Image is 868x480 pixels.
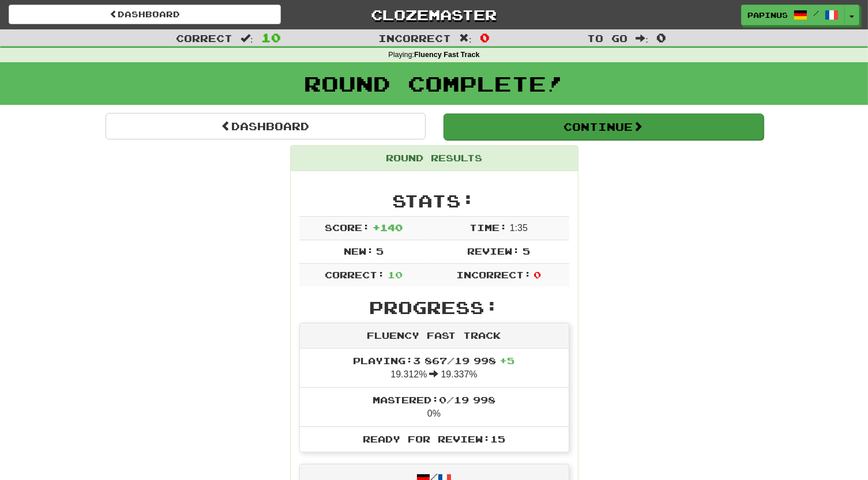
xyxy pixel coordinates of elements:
[414,51,479,59] strong: Fluency Fast Track
[300,349,569,388] li: 19.312% 19.337%
[241,33,253,43] span: :
[299,191,569,210] h2: Stats:
[587,32,627,44] span: To go
[456,269,531,280] span: Incorrect:
[467,245,520,256] span: Review:
[747,10,788,20] span: Papinus
[9,5,281,24] a: Dashboard
[656,31,666,44] span: 0
[325,269,385,280] span: Correct:
[363,433,505,444] span: Ready for Review: 15
[261,31,281,44] span: 10
[325,222,370,233] span: Score:
[373,394,495,405] span: Mastered: 0 / 19 998
[298,5,570,25] a: Clozemaster
[388,269,403,280] span: 10
[291,146,578,171] div: Round Results
[373,222,403,233] span: + 140
[300,323,569,349] div: Fluency Fast Track
[4,72,864,95] h1: Round Complete!
[813,9,819,17] span: /
[533,269,541,280] span: 0
[106,113,426,139] a: Dashboard
[469,222,507,233] span: Time:
[444,114,764,140] button: Continue
[741,5,845,25] a: Papinus /
[500,355,515,366] span: + 5
[176,32,232,44] span: Correct
[300,387,569,427] li: 0%
[523,245,530,256] span: 5
[636,33,648,43] span: :
[344,245,374,256] span: New:
[376,245,384,256] span: 5
[480,31,490,44] span: 0
[510,223,528,233] span: 1 : 35
[354,355,515,366] span: Playing: 3 867 / 19 998
[459,33,472,43] span: :
[378,32,451,44] span: Incorrect
[299,298,569,317] h2: Progress:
